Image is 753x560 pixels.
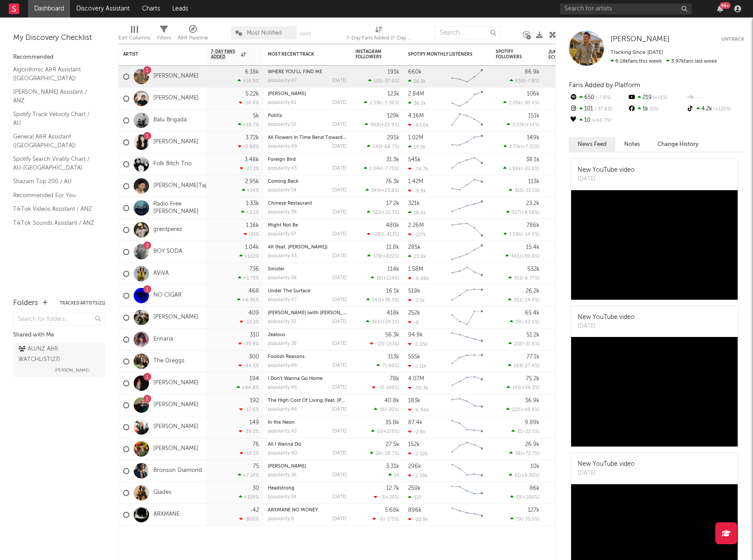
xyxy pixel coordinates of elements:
[448,88,487,110] svg: Chart title
[238,122,259,128] div: +19.7 %
[238,78,259,84] div: +55.9 %
[268,398,376,403] a: The High Cost Of Living (feat. [PERSON_NAME])
[332,254,347,259] div: [DATE]
[237,297,259,303] div: +6.36 %
[448,175,487,197] svg: Chart title
[503,166,540,171] div: ( )
[245,179,259,184] div: 2.95k
[300,32,311,36] button: Save
[118,33,150,43] div: Edit Columns
[268,210,297,215] div: popularity: 39
[245,245,259,250] div: 1.04k
[268,420,295,425] a: In the Neon
[408,52,474,57] div: Spotify Monthly Listeners
[153,117,187,124] a: Balu Brigada
[504,144,540,149] div: ( )
[355,49,386,60] div: Instagram Followers
[268,254,297,259] div: popularity: 43
[548,247,583,257] div: 84.6
[611,50,663,55] span: Tracking Since: [DATE]
[268,245,347,250] div: 4K (feat. Dean Brady)
[578,313,635,322] div: New YouTube video
[153,511,180,518] a: ARXMANE
[55,365,90,376] span: [PERSON_NAME]
[526,201,540,206] div: 23.2k
[370,123,380,128] span: 968
[13,313,105,326] input: Search for folders...
[268,311,359,315] a: [PERSON_NAME] (with [PERSON_NAME])
[13,177,96,186] a: Shazam Top 200 / AU
[508,275,540,281] div: ( )
[509,188,540,193] div: ( )
[526,123,538,128] span: +14 %
[332,144,347,149] div: [DATE]
[245,91,259,97] div: 5.22k
[382,145,398,149] span: -68.7 %
[528,113,540,119] div: 151k
[435,26,501,39] input: Search...
[153,248,182,255] a: BOY SODA
[383,101,398,106] span: -3.36 %
[387,113,399,119] div: 129k
[408,69,422,75] div: 660k
[211,49,239,60] span: 7-Day Fans Added
[560,4,692,14] input: Search for artists
[13,191,96,200] a: Recommended For You
[364,166,399,171] div: ( )
[268,179,347,184] div: Coming Back
[506,209,540,215] div: ( )
[332,166,347,171] div: [DATE]
[526,157,540,163] div: 38.1k
[386,245,399,250] div: 11.8k
[548,203,583,213] div: 83.6
[721,35,744,44] button: Untrack
[153,160,192,168] a: Folk Bitch Trio
[408,276,429,281] div: -6.08k
[268,223,298,228] a: Might Not Be
[408,232,426,237] div: -127k
[509,167,521,171] span: 1.86k
[153,423,199,431] a: [PERSON_NAME]
[268,188,297,193] div: popularity: 54
[593,107,612,112] span: -37.6 %
[649,137,707,152] button: Change History
[408,166,428,172] div: -74.7k
[373,210,380,215] span: 522
[153,270,169,277] a: AViVA
[13,52,105,63] div: Recommended
[569,137,615,152] button: News Feed
[268,232,296,237] div: popularity: 57
[373,254,381,259] span: 378
[249,288,259,294] div: 468
[526,245,540,250] div: 15.4k
[569,92,627,103] div: 650
[509,145,521,149] span: 1.75k
[13,218,96,228] a: TikTok Sounds Assistant / ANZ
[153,379,199,387] a: [PERSON_NAME]
[548,50,570,60] div: Jump Score
[123,52,189,57] div: Artist
[548,181,583,191] div: 70.8
[268,92,306,96] a: [PERSON_NAME]
[408,298,425,303] div: -2.1k
[522,145,538,149] span: +7.25 %
[268,508,318,513] a: ARXMANE NO MONEY
[386,288,399,294] div: 16.1k
[247,30,282,36] span: Most Notified
[527,266,540,272] div: 532k
[648,107,659,112] span: 0 %
[13,343,105,377] a: AU/NZ A&R WATCHLIST(27)[PERSON_NAME]
[268,70,322,74] a: WHERE YOU'LL FIND ME
[569,103,627,115] div: 101
[448,66,487,88] svg: Chart title
[509,101,521,106] span: 2.05k
[408,122,429,128] div: -63.6k
[386,201,399,206] div: 17.2k
[382,210,398,215] span: +22.3 %
[371,275,399,281] div: ( )
[408,210,426,216] div: 18.6k
[526,288,540,294] div: 26.2k
[153,292,181,299] a: NO CIGAR
[246,201,259,206] div: 1.33k
[522,101,538,106] span: -30.4 %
